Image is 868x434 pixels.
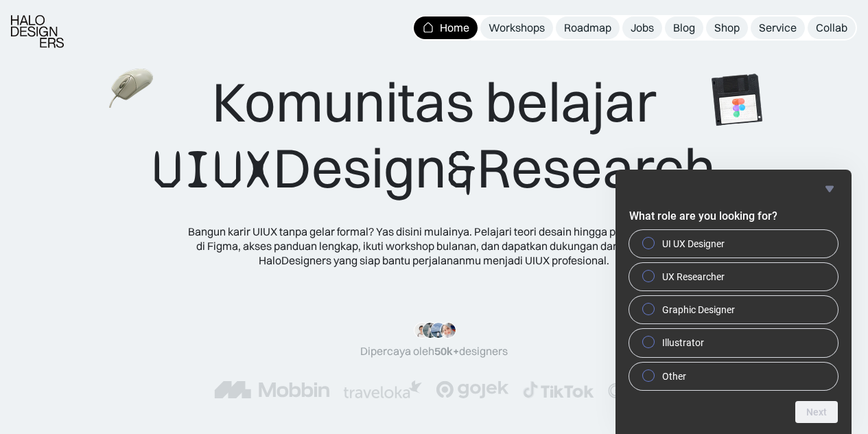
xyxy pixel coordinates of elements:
[152,137,273,203] span: UIUX
[622,16,662,39] a: Jobs
[751,16,805,39] a: Service
[662,270,725,284] span: UX Researcher
[631,21,654,35] div: Jobs
[480,16,553,39] a: Workshops
[662,303,735,317] span: Graphic Designer
[447,137,477,203] span: &
[821,181,838,197] button: Hide survey
[440,21,469,35] div: Home
[556,16,620,39] a: Roadmap
[816,21,847,35] div: Collab
[808,16,856,39] a: Collab
[414,16,478,39] a: Home
[714,21,740,35] div: Shop
[629,208,838,225] h2: What role are you looking for?
[434,344,459,358] span: 50k+
[673,21,695,35] div: Blog
[564,21,611,35] div: Roadmap
[629,181,838,423] div: What role are you looking for?
[665,16,703,39] a: Blog
[662,237,725,251] span: UI UX Designer
[152,69,716,203] div: Komunitas belajar Design Research
[187,225,681,267] div: Bangun karir UIUX tanpa gelar formal? Yas disini mulainya. Pelajari teori desain hingga practical...
[795,401,838,423] button: Next question
[706,16,748,39] a: Shop
[360,344,508,358] div: Dipercaya oleh designers
[662,369,686,383] span: Other
[662,336,704,350] span: Illustrator
[489,21,545,35] div: Workshops
[759,21,797,35] div: Service
[629,230,838,390] div: What role are you looking for?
